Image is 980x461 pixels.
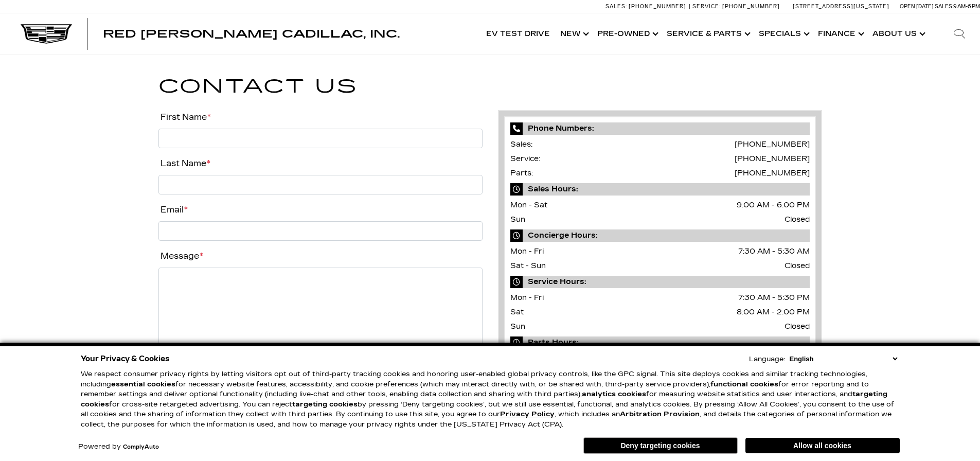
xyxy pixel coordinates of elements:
[620,410,700,418] strong: Arbitration Provision
[158,203,188,217] label: Email
[735,169,810,178] a: [PHONE_NUMBER]
[592,13,662,55] a: Pre-Owned
[953,3,980,10] span: 9 AM-6 PM
[510,183,810,196] span: Sales Hours:
[785,212,810,227] span: Closed
[793,3,889,10] a: [STREET_ADDRESS][US_STATE]
[605,3,627,10] span: Sales:
[582,390,646,398] strong: analytics cookies
[738,244,810,259] span: 7:30 AM - 5:30 AM
[662,13,754,55] a: Service & Parts
[158,249,203,263] label: Message
[583,437,738,454] button: Deny targeting cookies
[722,3,780,10] span: [PHONE_NUMBER]
[867,13,929,55] a: About Us
[481,13,555,55] a: EV Test Drive
[555,13,592,55] a: New
[692,3,721,10] span: Service:
[605,4,689,9] a: Sales: [PHONE_NUMBER]
[510,169,533,178] span: Parts:
[710,380,778,388] strong: functional cookies
[510,122,810,135] span: Phone Numbers:
[510,229,810,242] span: Concierge Hours:
[689,4,782,9] a: Service: [PHONE_NUMBER]
[292,400,358,409] strong: targeting cookies
[738,291,810,305] span: 7:30 AM - 5:30 PM
[510,154,540,163] span: Service:
[510,336,810,349] span: Parts Hours:
[81,390,887,409] strong: targeting cookies
[510,215,525,224] span: Sun
[158,156,210,171] label: Last Name
[787,354,900,364] select: Language Select
[123,444,159,450] a: ComplyAuto
[935,3,953,10] span: Sales:
[510,201,547,209] span: Mon - Sat
[735,140,810,149] a: [PHONE_NUMBER]
[510,308,524,316] span: Sat
[737,305,810,320] span: 8:00 AM - 2:00 PM
[754,13,813,55] a: Specials
[813,13,867,55] a: Finance
[81,369,900,430] p: We respect consumer privacy rights by letting visitors opt out of third-party tracking cookies an...
[81,351,170,366] span: Your Privacy & Cookies
[510,140,532,149] span: Sales:
[785,320,810,334] span: Closed
[737,198,810,212] span: 9:00 AM - 6:00 PM
[749,356,785,363] div: Language:
[735,154,810,163] a: [PHONE_NUMBER]
[21,24,72,44] img: Cadillac Dark Logo with Cadillac White Text
[510,276,810,288] span: Service Hours:
[785,259,810,273] span: Closed
[111,380,175,388] strong: essential cookies
[900,3,934,10] span: Open [DATE]
[158,72,822,102] h1: Contact Us
[510,261,546,270] span: Sat - Sun
[103,28,400,40] span: Red [PERSON_NAME] Cadillac, Inc.
[629,3,686,10] span: [PHONE_NUMBER]
[103,29,400,39] a: Red [PERSON_NAME] Cadillac, Inc.
[78,444,159,450] div: Powered by
[510,247,544,256] span: Mon - Fri
[158,110,211,125] label: First Name
[745,438,900,453] button: Allow all cookies
[500,410,555,418] a: Privacy Policy
[510,322,525,331] span: Sun
[510,293,544,302] span: Mon - Fri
